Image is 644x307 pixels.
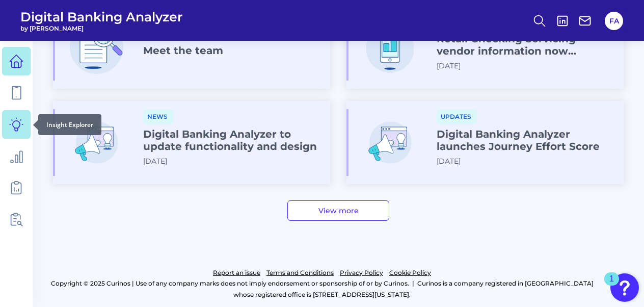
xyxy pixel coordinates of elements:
[605,12,623,30] button: FA
[63,14,130,81] img: Deep_Dive.png
[143,109,173,124] span: News
[437,61,461,70] span: [DATE]
[340,267,383,278] a: Privacy Policy
[38,114,101,135] div: Insight Explorer
[437,128,615,152] h4: Digital Banking Analyzer launches Journey Effort Score
[20,24,183,32] span: by [PERSON_NAME]
[143,128,322,152] h4: Digital Banking Analyzer to update functionality and design
[357,109,423,176] img: UI_Updates_-_New.png
[143,111,173,121] a: News
[437,109,477,124] span: Updates
[20,9,183,24] span: Digital Banking Analyzer
[610,273,639,302] button: Open Resource Center, 1 new notification
[63,109,130,176] img: UI_Updates_-_New.png
[609,279,614,292] div: 1
[357,14,423,81] img: Streamline_Mobile_-_New.png
[389,267,431,278] a: Cookie Policy
[51,279,409,287] p: Copyright © 2025 Curinos | Use of any company marks does not imply endorsement or sponsorship of ...
[437,157,461,166] span: [DATE]
[233,279,594,298] p: Curinos is a company registered in [GEOGRAPHIC_DATA] whose registered office is [STREET_ADDRESS][...
[437,111,477,121] a: Updates
[437,33,615,57] h4: Retail Checking Servicing vendor information now available
[143,44,223,57] h4: Meet the team
[287,200,389,221] a: View more
[143,157,167,166] span: [DATE]
[213,267,260,278] a: Report an issue
[266,267,334,278] a: Terms and Conditions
